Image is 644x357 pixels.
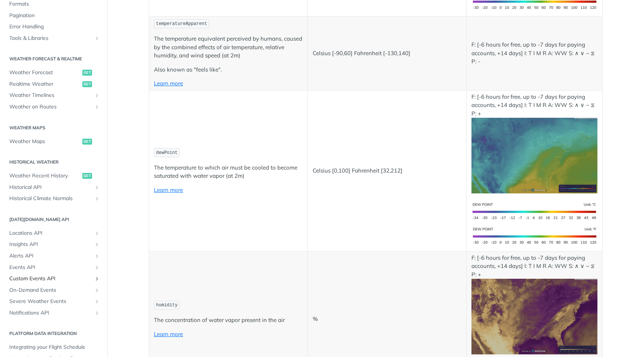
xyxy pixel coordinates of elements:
h2: Weather Forecast & realtime [6,56,102,62]
h2: Historical Weather [6,159,102,165]
span: Weather Recent History [9,172,80,180]
span: Historical API [9,184,92,191]
span: On-Demand Events [9,287,92,294]
a: Tools & LibrariesShow subpages for Tools & Libraries [6,33,102,44]
p: F: [-6 hours for free, up to -7 days for paying accounts, +14 days] I: T I M R A: WW S: ∧ ∨ ~ ⧖ P: + [471,93,597,193]
span: get [82,81,92,87]
p: The temperature equivalent perceived by humans, caused by the combined effects of air temperature... [154,35,303,60]
a: Custom Events APIShow subpages for Custom Events API [6,273,102,284]
span: temperatureApparent [156,21,207,26]
button: Show subpages for On-Demand Events [94,287,100,293]
h2: [DATE][DOMAIN_NAME] API [6,216,102,223]
a: Historical APIShow subpages for Historical API [6,182,102,193]
span: Formats [9,0,100,8]
button: Show subpages for Weather Timelines [94,92,100,98]
a: Learn more [154,186,183,193]
a: Error Handling [6,21,102,32]
span: humidity [156,303,178,308]
span: Weather Forecast [9,69,80,76]
p: Celsius [-90,60] Fahrenheit [-130,140] [313,49,461,58]
a: Insights APIShow subpages for Insights API [6,239,102,250]
button: Show subpages for Tools & Libraries [94,35,100,41]
span: dewPoint [156,150,178,155]
button: Show subpages for Insights API [94,241,100,247]
a: Events APIShow subpages for Events API [6,262,102,273]
a: Alerts APIShow subpages for Alerts API [6,250,102,262]
a: Locations APIShow subpages for Locations API [6,228,102,239]
span: Weather Timelines [9,92,92,99]
button: Show subpages for Events API [94,265,100,271]
button: Show subpages for Custom Events API [94,276,100,282]
span: Expand image [471,312,597,319]
a: Historical Climate NormalsShow subpages for Historical Climate Normals [6,193,102,204]
span: Realtime Weather [9,80,80,88]
button: Show subpages for Alerts API [94,253,100,259]
a: On-Demand EventsShow subpages for On-Demand Events [6,285,102,296]
h2: Weather Maps [6,124,102,131]
button: Show subpages for Notifications API [94,310,100,316]
a: Integrating your Flight Schedule [6,342,102,353]
a: Learn more [154,80,183,87]
button: Show subpages for Locations API [94,230,100,236]
span: get [82,139,92,145]
h2: Platform DATA integration [6,330,102,337]
span: Insights API [9,241,92,248]
a: Severe Weather EventsShow subpages for Severe Weather Events [6,296,102,307]
span: Tools & Libraries [9,35,92,42]
span: Severe Weather Events [9,298,92,305]
button: Show subpages for Weather on Routes [94,104,100,110]
span: get [82,173,92,179]
a: Realtime Weatherget [6,79,102,90]
span: Weather Maps [9,138,80,145]
span: get [82,70,92,76]
span: Locations API [9,230,92,237]
span: Pagination [9,12,100,19]
span: Expand image [471,207,597,214]
a: Pagination [6,10,102,21]
p: F: [-6 hours for free, up to -7 days for paying accounts, +14 days] I: T I M R A: WW S: ∧ ∨ ~ ⧖ P: + [471,254,597,354]
span: Expand image [471,152,597,159]
button: Show subpages for Historical API [94,184,100,190]
span: Historical Climate Normals [9,195,92,202]
span: Expand image [471,232,597,239]
a: Weather Mapsget [6,136,102,147]
p: Also known as "feels like". [154,66,303,74]
a: Weather Recent Historyget [6,170,102,181]
p: % [313,315,461,323]
a: Weather TimelinesShow subpages for Weather Timelines [6,90,102,101]
button: Show subpages for Severe Weather Events [94,298,100,304]
a: Weather Forecastget [6,67,102,78]
span: Error Handling [9,23,100,31]
a: Notifications APIShow subpages for Notifications API [6,307,102,319]
span: Integrating your Flight Schedule [9,344,100,351]
p: The temperature to which air must be cooled to become saturated with water vapor (at 2m) [154,164,303,180]
span: Weather on Routes [9,103,92,111]
span: Notifications API [9,309,92,317]
a: Weather on RoutesShow subpages for Weather on Routes [6,101,102,113]
p: F: [-6 hours for free, up to -7 days for paying accounts, +14 days] I: T I M R A: WW S: ∧ ∨ ~ ⧖ P: - [471,41,597,66]
p: Celsius [0,100] Fahrenheit [32,212] [313,167,461,175]
button: Show subpages for Historical Climate Normals [94,196,100,202]
p: The concentration of water vapor present in the air [154,316,303,325]
span: Custom Events API [9,275,92,282]
a: Learn more [154,331,183,338]
span: Alerts API [9,252,92,260]
span: Events API [9,264,92,271]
